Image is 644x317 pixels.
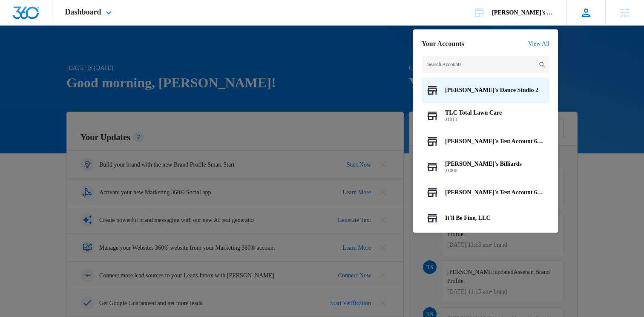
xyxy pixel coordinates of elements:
input: Search Accounts [422,56,549,73]
button: [PERSON_NAME]'s Test Account 61325-1 [422,180,549,205]
button: It'll Be Fine, LLC [422,205,549,231]
button: [PERSON_NAME]'s Dance Studio 2 [422,78,549,103]
button: [PERSON_NAME]'s BilliardsJ1000 [422,154,549,180]
div: account name [492,9,554,16]
span: [PERSON_NAME]'s Test Account 61325-3 [445,138,545,145]
span: [PERSON_NAME]'s Dance Studio 2 [445,87,538,94]
span: It'll Be Fine, LLC [445,215,491,222]
span: TLC Total Lawn Care [445,110,502,116]
a: View All [528,40,549,47]
span: [PERSON_NAME]'s Billiards [445,161,522,167]
button: TLC Total Lawn CareJ1013 [422,103,549,129]
span: J1000 [445,167,522,173]
span: J1013 [445,116,502,122]
span: Dashboard [65,8,101,17]
button: [PERSON_NAME]'s Test Account 61325-3 [422,129,549,154]
h2: Your Accounts [422,40,464,48]
span: [PERSON_NAME]'s Test Account 61325-1 [445,189,545,196]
